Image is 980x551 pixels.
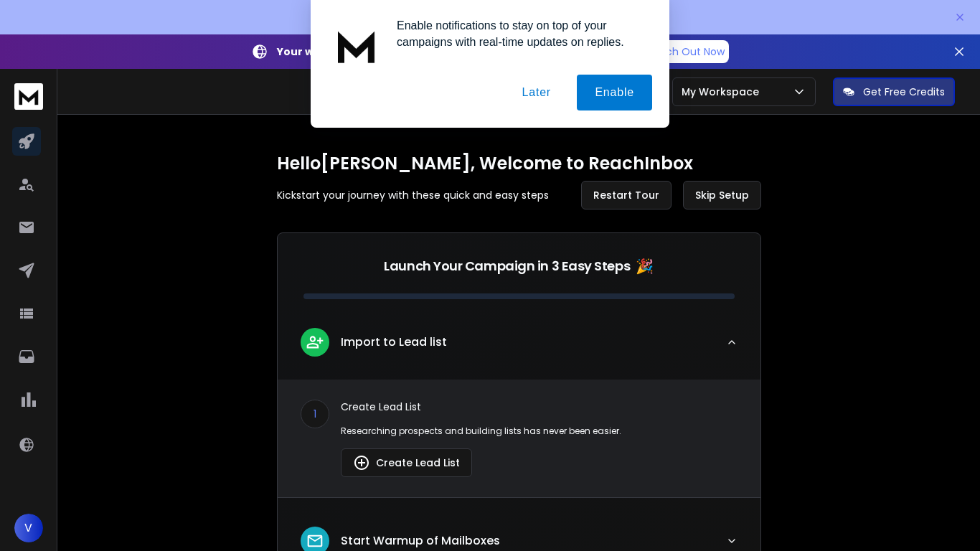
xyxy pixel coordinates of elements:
[683,181,761,209] button: Skip Setup
[353,454,370,471] img: lead
[385,17,652,50] div: Enable notifications to stay on top of your campaigns with real-time updates on replies.
[577,75,652,110] button: Enable
[277,152,761,175] h1: Hello [PERSON_NAME] , Welcome to ReachInbox
[384,256,630,276] p: Launch Your Campaign in 3 Easy Steps
[301,400,329,428] div: 1
[306,532,324,550] img: lead
[306,333,324,351] img: lead
[504,75,568,110] button: Later
[341,334,447,351] p: Import to Lead list
[341,532,500,550] p: Start Warmup of Mailboxes
[341,400,738,414] p: Create Lead List
[277,188,549,202] p: Kickstart your journey with these quick and easy steps
[14,514,43,542] button: V
[341,448,472,477] button: Create Lead List
[328,17,385,75] img: notification icon
[341,425,738,437] p: Researching prospects and building lists has never been easier.
[581,181,672,209] button: Restart Tour
[695,188,749,202] span: Skip Setup
[278,380,760,497] div: leadImport to Lead list
[278,316,760,380] button: leadImport to Lead list
[636,256,654,276] span: 🎉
